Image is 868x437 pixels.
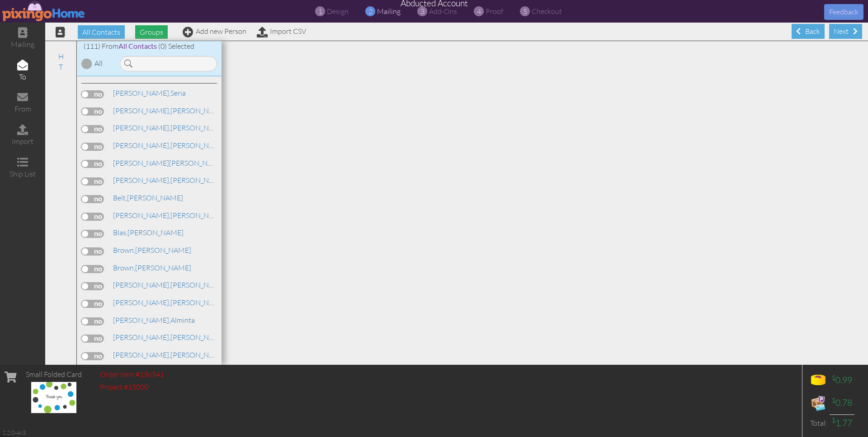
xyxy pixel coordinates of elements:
a: [PERSON_NAME] [112,175,227,186]
span: [PERSON_NAME] [113,158,169,167]
a: [PERSON_NAME] [112,297,227,308]
td: 0.78 [830,392,854,414]
span: 2 [368,6,373,17]
span: [PERSON_NAME], [113,123,170,132]
div: Next [829,24,862,39]
span: [PERSON_NAME], [113,211,170,220]
span: All Contacts [118,42,157,50]
a: [PERSON_NAME] [112,262,192,273]
sup: $ [832,396,835,404]
div: Order item #136541 [100,369,164,380]
span: 4 [477,6,481,17]
a: [PERSON_NAME] [112,105,227,116]
td: 0.99 [830,369,854,392]
span: Belt, [113,193,127,202]
img: points-icon.png [809,372,827,390]
img: pixingo logo [2,1,85,21]
span: 1 [318,6,322,17]
a: [PERSON_NAME] [112,192,184,203]
a: [PERSON_NAME] [112,140,227,151]
span: [PERSON_NAME], [113,88,170,98]
span: design [327,7,349,16]
span: 3 [420,6,425,17]
a: [PERSON_NAME] [112,349,227,360]
sup: $ [832,374,835,381]
span: add-ons [429,7,457,16]
span: Blas, [113,228,127,237]
span: [PERSON_NAME], [113,106,170,115]
a: [PERSON_NAME] [112,122,227,133]
td: 1.77 [830,414,854,432]
span: (0) Selected [158,42,194,51]
span: checkout [532,7,562,16]
a: T [54,61,67,72]
span: Brown, [113,246,135,255]
a: [PERSON_NAME] [112,158,226,168]
span: proof [486,7,503,16]
a: [PERSON_NAME] [112,245,192,256]
sup: $ [832,416,835,424]
a: [PERSON_NAME] [112,332,227,343]
span: mailing [377,7,401,16]
a: Add new Person [183,27,246,36]
span: [PERSON_NAME], [113,176,170,185]
a: Import CSV [257,27,306,36]
a: [PERSON_NAME] [112,210,227,221]
a: Alminta [112,315,196,325]
a: H [54,51,68,62]
span: 5 [523,6,527,17]
div: (111) From [77,41,222,51]
td: Total: [807,414,830,432]
div: Small Folded Card [26,369,82,380]
img: expense-icon.png [809,394,827,412]
div: 2.2.0-463 [2,428,26,437]
div: All [94,58,103,69]
span: All Contacts [78,25,125,39]
div: Project #15000 [100,382,164,392]
span: Brown, [113,263,135,272]
button: Feedback [824,4,863,20]
a: Seria [112,88,187,98]
span: [PERSON_NAME], [113,141,170,150]
span: [PERSON_NAME], [113,316,170,325]
span: [PERSON_NAME], [113,298,170,307]
a: [PERSON_NAME] [112,279,227,290]
span: [PERSON_NAME], [113,280,170,289]
span: [PERSON_NAME], [113,350,170,359]
span: [PERSON_NAME], [113,333,170,342]
img: 136368-1-1759426103865-b071b36e1f561249-qa.jpg [31,382,76,413]
span: Groups [135,25,168,39]
div: Back [792,24,825,39]
a: [PERSON_NAME] [112,227,184,238]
